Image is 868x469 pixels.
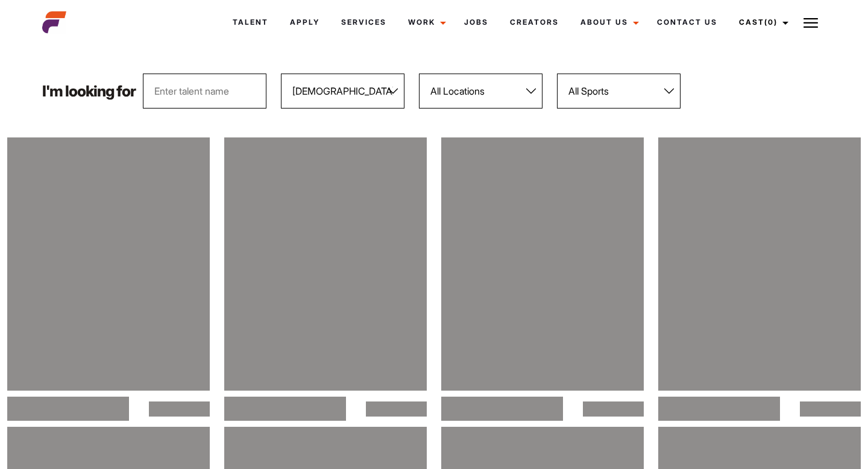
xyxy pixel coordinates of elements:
[279,6,330,39] a: Apply
[222,6,279,39] a: Talent
[143,74,266,109] input: Enter talent name
[764,17,778,27] span: (0)
[804,16,818,30] img: Burger icon
[646,6,728,39] a: Contact Us
[453,6,499,39] a: Jobs
[330,6,397,39] a: Services
[499,6,570,39] a: Creators
[397,6,453,39] a: Work
[42,84,136,99] p: I'm looking for
[570,6,646,39] a: About Us
[728,6,796,39] a: Cast(0)
[42,10,66,34] img: cropped-aefm-brand-fav-22-square.png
